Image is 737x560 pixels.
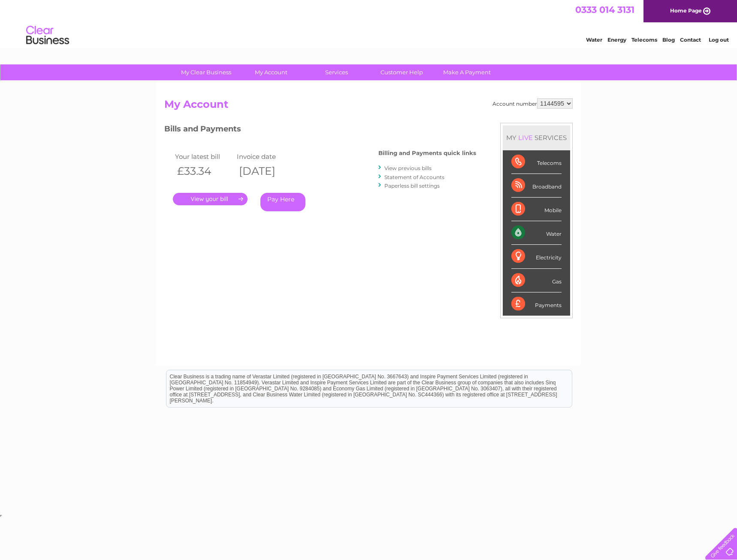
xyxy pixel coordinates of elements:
[586,37,602,43] a: Water
[575,4,634,15] a: 0333 014 3131
[26,22,69,49] img: logo.png
[366,64,437,80] a: Customer Help
[171,64,242,80] a: My Clear Business
[301,64,372,80] a: Services
[511,245,562,268] div: Electricity
[384,174,444,180] a: Statement of Accounts
[511,174,562,198] div: Broadband
[517,134,535,142] div: LIVE
[607,37,626,43] a: Energy
[173,193,248,205] a: .
[511,198,562,221] div: Mobile
[166,5,572,42] div: Clear Business is a trading name of Verastar Limited (registered in [GEOGRAPHIC_DATA] No. 3667643...
[164,123,476,138] h3: Bills and Payments
[173,151,235,162] td: Your latest bill
[173,162,235,180] th: £33.34
[709,37,729,43] a: Log out
[503,125,570,150] div: MY SERVICES
[378,150,476,156] h4: Billing and Payments quick links
[384,183,440,189] a: Paperless bill settings
[511,150,562,174] div: Telecoms
[236,64,307,80] a: My Account
[631,37,657,43] a: Telecoms
[235,162,296,180] th: [DATE]
[511,269,562,292] div: Gas
[260,193,305,211] a: Pay Here
[432,64,502,80] a: Make A Payment
[384,165,432,171] a: View previous bills
[235,151,296,162] td: Invoice date
[680,37,701,43] a: Contact
[164,98,573,115] h2: My Account
[492,98,573,109] div: Account number
[662,37,675,43] a: Blog
[511,292,562,316] div: Payments
[511,221,562,245] div: Water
